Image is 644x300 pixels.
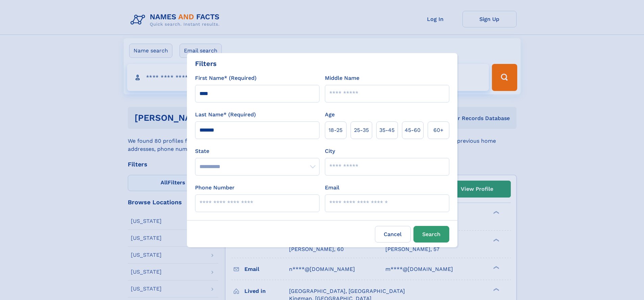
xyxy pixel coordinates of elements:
[195,111,256,119] label: Last Name* (Required)
[405,126,421,134] span: 45‑60
[325,184,339,192] label: Email
[354,126,369,134] span: 25‑35
[325,147,335,155] label: City
[195,147,319,155] label: State
[195,184,235,192] label: Phone Number
[195,59,217,69] div: Filters
[413,226,449,243] button: Search
[195,74,257,82] label: First Name* (Required)
[329,126,342,134] span: 18‑25
[379,126,395,134] span: 35‑45
[325,74,359,82] label: Middle Name
[433,126,444,134] span: 60+
[325,111,335,119] label: Age
[375,226,411,243] label: Cancel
